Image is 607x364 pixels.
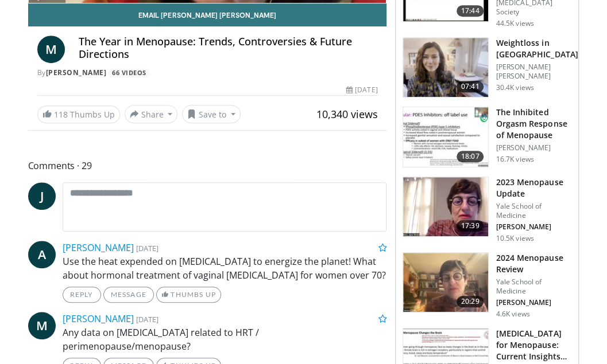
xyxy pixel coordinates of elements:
a: [PERSON_NAME] [46,68,107,77]
a: J [28,182,56,210]
span: 20:29 [457,296,484,307]
span: 10,340 views [316,107,377,121]
p: [PERSON_NAME] [496,298,571,307]
p: 30.4K views [496,83,533,92]
h4: The Year in Menopause: Trends, Controversies & Future Directions [79,36,378,60]
span: 17:39 [457,220,484,232]
p: [PERSON_NAME] [PERSON_NAME] [496,62,578,81]
button: Save to [182,105,241,123]
p: Yale School of Medicine [496,277,571,296]
span: 18:07 [457,151,484,162]
a: 20:29 2024 Menopause Review Yale School of Medicine [PERSON_NAME] 4.6K views [403,252,571,319]
p: 10.5K views [496,234,533,243]
a: Reply [63,287,101,303]
span: 17:44 [457,5,484,17]
a: 118 Thumbs Up [37,105,120,123]
div: By [37,68,378,78]
p: [PERSON_NAME] [496,143,571,152]
img: 9983fed1-7565-45be-8934-aef1103ce6e2.150x105_q85_crop-smart_upscale.jpg [403,38,488,97]
p: Use the heat expended on [MEDICAL_DATA] to energize the planet! What about hormonal treatment of ... [63,255,387,282]
h3: The Inhibited Orgasm Response of Menopause [496,107,571,141]
a: [PERSON_NAME] [63,241,134,254]
a: 66 Videos [109,68,150,78]
a: 17:39 2023 Menopause Update Yale School of Medicine [PERSON_NAME] 10.5K views [403,177,571,243]
h3: Weightloss in [GEOGRAPHIC_DATA] [496,37,578,60]
a: 18:07 The Inhibited Orgasm Response of Menopause [PERSON_NAME] 16.7K views [403,107,571,167]
button: Share [125,105,178,123]
a: A [28,241,56,268]
a: 07:41 Weightloss in [GEOGRAPHIC_DATA] [PERSON_NAME] [PERSON_NAME] 30.4K views [403,37,571,98]
p: [PERSON_NAME] [496,222,571,232]
span: Comments 29 [28,158,387,173]
small: [DATE] [136,314,158,324]
small: [DATE] [136,243,158,253]
p: 16.7K views [496,155,533,164]
img: 692f135d-47bd-4f7e-b54d-786d036e68d3.150x105_q85_crop-smart_upscale.jpg [403,253,488,312]
img: 283c0f17-5e2d-42ba-a87c-168d447cdba4.150x105_q85_crop-smart_upscale.jpg [403,107,488,167]
a: M [28,312,56,339]
a: Message [103,287,154,303]
p: Yale School of Medicine [496,202,571,220]
a: M [37,36,65,63]
span: 118 [54,109,68,120]
h3: 2024 Menopause Review [496,252,571,275]
h3: 2023 Menopause Update [496,177,571,199]
div: [DATE] [346,85,377,95]
a: [PERSON_NAME] [63,312,134,325]
a: Thumbs Up [156,287,221,303]
a: Email [PERSON_NAME] [PERSON_NAME] [28,3,387,26]
img: 1b7e2ecf-010f-4a61-8cdc-5c411c26c8d3.150x105_q85_crop-smart_upscale.jpg [403,177,488,237]
h3: [MEDICAL_DATA] for Menopause: Current Insights and Futu… [496,328,571,362]
span: 07:41 [457,81,484,92]
p: Any data on [MEDICAL_DATA] related to HRT / perimenopause/menopause? [63,326,387,353]
p: 44.5K views [496,19,533,28]
p: 4.6K views [496,310,529,319]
